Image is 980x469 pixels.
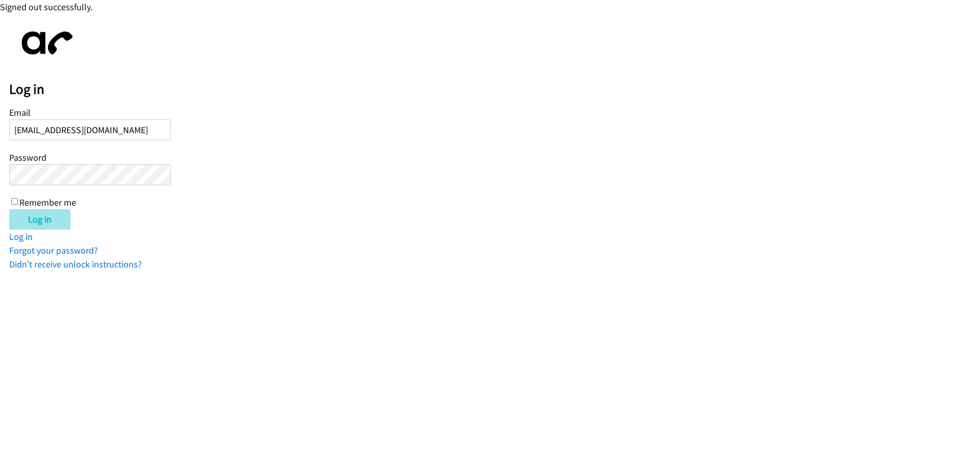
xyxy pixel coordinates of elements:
[19,196,76,208] label: Remember me
[9,152,46,163] label: Password
[9,258,142,270] a: Didn't receive unlock instructions?
[9,81,980,98] h2: Log in
[9,107,31,118] label: Email
[9,209,70,230] input: Log in
[9,244,98,256] a: Forgot your password?
[9,231,33,242] a: Log in
[9,23,81,63] img: aphone-8a226864a2ddd6a5e75d1ebefc011f4aa8f32683c2d82f3fb0802fe031f96514.svg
